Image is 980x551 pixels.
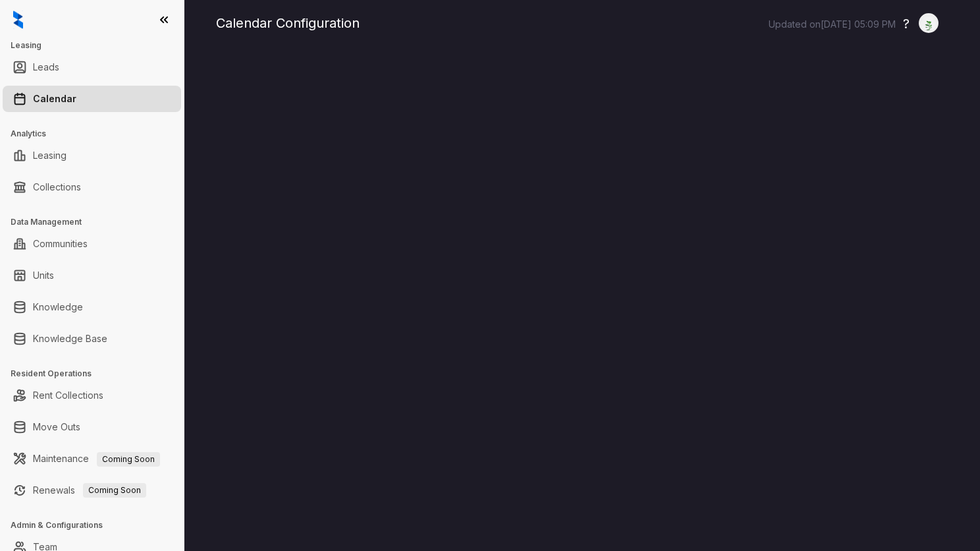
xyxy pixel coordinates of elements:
div: Calendar Configuration [216,13,948,33]
li: Knowledge [3,294,181,320]
img: UserAvatar [919,16,938,30]
span: Coming Soon [83,483,146,498]
a: Rent Collections [33,382,103,409]
li: Communities [3,231,181,257]
li: Renewals [3,477,181,504]
a: Leasing [33,142,67,169]
a: Units [33,262,54,289]
p: Updated on [DATE] 05:09 PM [769,18,896,31]
a: Leads [33,54,59,80]
h3: Admin & Configurations [11,519,184,531]
li: Move Outs [3,414,181,440]
a: Calendar [33,86,76,112]
a: Move Outs [33,414,80,440]
img: logo [13,11,23,29]
li: Leasing [3,142,181,169]
li: Knowledge Base [3,326,181,352]
li: Collections [3,174,181,200]
span: Coming Soon [97,452,160,467]
a: Knowledge Base [33,326,107,352]
h3: Analytics [11,128,184,140]
li: Rent Collections [3,382,181,409]
a: Knowledge [33,294,83,320]
iframe: retool [216,53,948,551]
li: Leads [3,54,181,80]
li: Calendar [3,86,181,112]
a: Collections [33,174,81,200]
a: Communities [33,231,88,257]
button: ? [903,14,910,34]
li: Units [3,262,181,289]
h3: Leasing [11,40,184,51]
li: Maintenance [3,446,181,472]
h3: Data Management [11,216,184,228]
h3: Resident Operations [11,368,184,380]
a: RenewalsComing Soon [33,477,146,504]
